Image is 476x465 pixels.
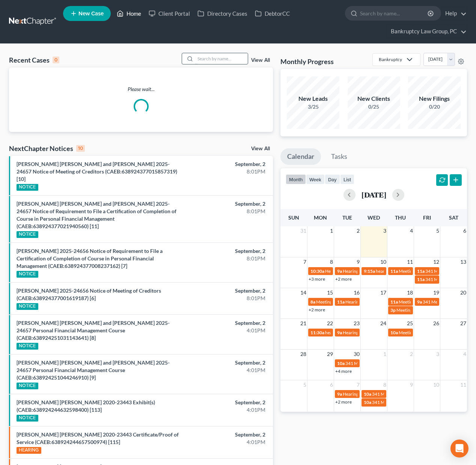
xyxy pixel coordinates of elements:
[390,268,398,274] span: 11a
[364,391,371,397] span: 10a
[345,299,456,305] span: Hearing for M E [PERSON_NAME] and [PERSON_NAME]
[383,380,387,389] span: 8
[17,383,38,389] div: NOTICE
[17,447,41,454] div: HEARING
[188,359,266,366] div: September, 2
[449,214,458,221] span: Sat
[432,380,440,389] span: 10
[251,7,294,20] a: DebtorCC
[251,58,270,63] a: View All
[188,399,266,406] div: September, 2
[188,438,266,446] div: 4:01PM
[17,287,161,301] a: [PERSON_NAME] 2025-24656 Notice of Meeting of Creditors (CAEB:638924377001619187) [6]
[326,319,334,328] span: 22
[329,380,334,389] span: 6
[17,415,38,422] div: NOTICE
[303,380,307,389] span: 5
[17,200,176,229] a: [PERSON_NAME] [PERSON_NAME] and [PERSON_NAME] 2025-24657 Notice of Requirement to File a Certific...
[435,226,440,235] span: 5
[309,276,325,282] a: +3 more
[188,168,266,175] div: 8:01PM
[9,144,85,153] div: NextChapter Notices
[432,319,440,328] span: 26
[335,368,352,374] a: +4 more
[356,226,360,235] span: 2
[188,431,266,438] div: September, 2
[432,257,440,266] span: 12
[368,214,380,221] span: Wed
[17,161,177,182] a: [PERSON_NAME] [PERSON_NAME] and [PERSON_NAME] 2025-24657 Notice of Meeting of Creditors (CAEB:638...
[337,330,342,335] span: 9a
[364,399,371,405] span: 10a
[337,360,345,366] span: 10a
[17,399,155,413] a: [PERSON_NAME] [PERSON_NAME] 2020-23443 Exhibit(s) (CAEB:638924244632598400) [113]
[17,271,38,278] div: NOTICE
[17,303,38,310] div: NOTICE
[459,257,467,266] span: 13
[390,299,398,305] span: 11a
[372,391,440,397] span: 341 Meeting for [PERSON_NAME]
[300,288,307,297] span: 14
[353,319,360,328] span: 23
[303,257,307,266] span: 7
[406,319,414,328] span: 25
[459,380,467,389] span: 11
[459,319,467,328] span: 27
[441,7,467,20] a: Help
[380,319,387,328] span: 24
[423,214,431,221] span: Fri
[300,226,307,235] span: 31
[188,287,266,295] div: September, 2
[53,57,59,63] div: 0
[280,57,334,66] h3: Monthly Progress
[408,103,461,111] div: 0/20
[287,103,339,111] div: 3/25
[188,406,266,414] div: 4:01PM
[362,191,386,199] h2: [DATE]
[310,330,324,335] span: 11:30a
[280,148,321,165] a: Calendar
[340,174,354,184] button: list
[337,268,342,274] span: 9a
[17,184,38,191] div: NOTICE
[343,268,437,274] span: Hearing for [PERSON_NAME] [PERSON_NAME]
[17,231,38,238] div: NOTICE
[462,350,467,359] span: 4
[432,288,440,297] span: 19
[194,7,251,20] a: Directory Cases
[325,330,463,335] span: hearing for [PERSON_NAME] and [PERSON_NAME] [PERSON_NAME]
[188,295,266,302] div: 8:01PM
[76,145,85,152] div: 10
[306,174,325,184] button: week
[188,208,266,215] div: 8:01PM
[335,399,352,405] a: +2 more
[188,366,266,374] div: 4:01PM
[326,350,334,359] span: 29
[337,299,345,305] span: 11a
[188,319,266,327] div: September, 2
[325,174,340,184] button: day
[380,288,387,297] span: 17
[435,350,440,359] span: 3
[325,268,420,274] span: Hearing for [PERSON_NAME] [PERSON_NAME]
[459,288,467,297] span: 20
[342,214,352,221] span: Tue
[188,200,266,208] div: September, 2
[326,288,334,297] span: 15
[390,307,396,313] span: 3p
[387,25,467,38] a: Bankruptcy Law Group, PC
[324,148,354,165] a: Tasks
[383,350,387,359] span: 1
[316,299,444,305] span: Meeting of Creditors for [PERSON_NAME] and [PERSON_NAME]
[345,360,457,366] span: 341 Meeting for [PERSON_NAME] and [PERSON_NAME]
[310,268,324,274] span: 10:30a
[300,350,307,359] span: 28
[383,226,387,235] span: 3
[335,276,352,282] a: +2 more
[348,103,400,111] div: 0/25
[17,359,170,381] a: [PERSON_NAME] [PERSON_NAME] and [PERSON_NAME] 2025-24657 Personal Financial Management Course (CA...
[188,160,266,168] div: September, 2
[145,7,194,20] a: Client Portal
[364,268,375,274] span: 9:15a
[329,226,334,235] span: 1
